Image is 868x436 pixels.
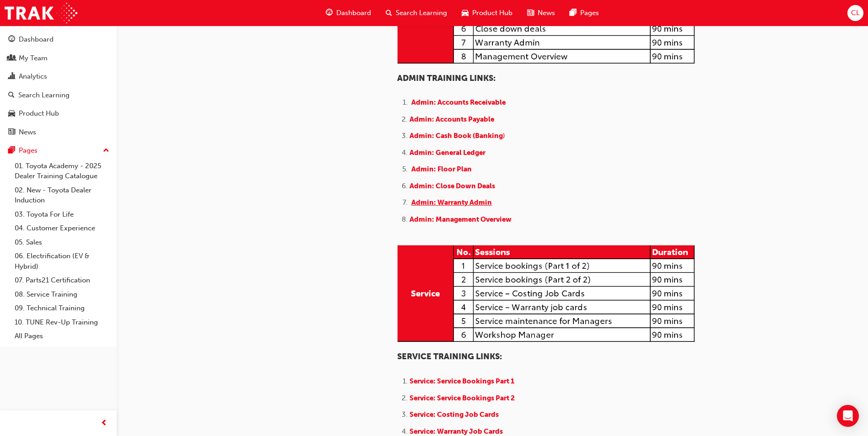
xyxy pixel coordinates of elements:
a: 02. New - Toyota Dealer Induction [11,183,113,207]
a: Admin: Accounts Payable [410,115,494,123]
a: pages-iconPages [562,4,606,22]
span: up-icon [103,145,109,157]
a: Dashboard [4,31,113,48]
span: Dashboard [336,8,371,18]
button: CL [847,5,863,21]
button: DashboardMy TeamAnalyticsSearch LearningProduct HubNews [4,29,113,142]
a: 04. Customer Experience [11,221,113,235]
span: news-icon [8,128,15,137]
span: car-icon [8,110,15,118]
span: news-icon [527,7,534,19]
a: Service: Service Bookings Part 2 [410,394,515,402]
span: search-icon [386,7,392,19]
a: All Pages [11,329,113,343]
a: Admin: Accounts Receivable [411,98,506,106]
span: Search Learning [396,8,447,18]
a: 10. TUNE Rev-Up Training [11,315,113,330]
a: News [4,124,113,141]
a: news-iconNews [520,4,562,22]
span: SERVICE TRAINING LINKS: [397,351,502,362]
a: Admin: Management Overview [410,215,512,223]
span: Product Hub [472,8,512,18]
div: My Team [19,53,48,64]
span: car-icon [462,7,469,19]
img: Trak [5,3,77,23]
span: pages-icon [8,147,15,155]
button: Pages [4,142,113,159]
div: News [19,127,36,138]
span: guage-icon [326,7,333,19]
a: 08. Service Training [11,287,113,302]
a: 09. Technical Training [11,301,113,315]
a: Admin: General Ledger [410,149,485,157]
span: Pages [580,8,599,18]
span: CL [851,8,860,18]
div: Analytics [19,71,47,82]
div: Search Learning [18,90,70,101]
a: 06. Electrification (EV & Hybrid) [11,249,113,273]
a: Search Learning [4,87,113,104]
div: Product Hub [19,108,59,119]
a: Analytics [4,68,113,85]
span: guage-icon [8,36,15,44]
a: 05. Sales [11,235,113,250]
span: ADMIN TRAINING LINKS: [397,73,496,83]
a: 01. Toyota Academy - 2025 Dealer Training Catalogue [11,159,113,183]
a: 07. Parts21 Certification [11,273,113,287]
a: guage-iconDashboard [318,4,378,22]
a: Admin: Cash Book (Banking) [410,132,505,140]
a: Admin: Close Down Deals [410,182,495,190]
span: prev-icon [101,418,108,429]
div: Open Intercom Messenger [837,405,859,427]
a: search-iconSearch Learning [378,4,454,22]
a: Service: Costing Job Cards [410,410,499,419]
span: ) [503,132,505,140]
a: Admin: Floor Plan [411,165,472,173]
span: chart-icon [8,73,15,81]
a: Service: Warranty Job Cards [410,427,503,436]
a: My Team [4,50,113,67]
span: people-icon [8,54,15,63]
a: car-iconProduct Hub [454,4,520,22]
a: 03. Toyota For Life [11,207,113,222]
div: Pages [19,145,38,156]
span: News [538,8,555,18]
span: Admin: Cash Book (Banking [410,132,503,140]
a: Product Hub [4,105,113,122]
div: Dashboard [19,34,54,45]
span: pages-icon [570,7,577,19]
a: Service: Service Bookings Part 1 [410,377,514,385]
a: Admin: Warranty Admin [411,198,492,207]
span: search-icon [8,91,15,100]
